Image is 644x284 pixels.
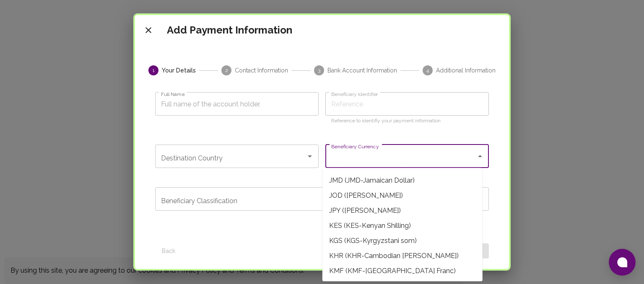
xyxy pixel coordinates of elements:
span: KMF (KMF-[GEOGRAPHIC_DATA] Franc) [322,263,483,279]
span: JMD (JMD-Jamaican Dollar) [322,173,483,188]
span: JOD ([PERSON_NAME]) [322,188,483,203]
text: 3 [318,67,320,73]
input: Reference [325,92,489,116]
text: 1 [153,67,155,73]
text: 2 [225,67,228,73]
span: Contact Information [235,66,288,75]
span: KHR (KHR-Cambodian [PERSON_NAME]) [322,248,483,263]
button: Open chat window [609,249,636,276]
button: Close [474,150,486,162]
label: Beneficiary Currency [331,143,379,150]
input: Full name of the account holder. [155,92,319,116]
h5: Add Payment Information [167,23,292,37]
button: Open [304,150,316,162]
button: close [140,22,157,39]
span: Additional Information [436,66,496,75]
span: KGS (KGS-Kyrgyzstani som) [322,233,483,248]
span: Your Details [162,66,196,75]
span: KES (KES-Kenyan Shilling) [322,218,483,233]
label: Beneficiary Identifier [331,90,378,98]
text: 4 [426,67,429,73]
label: Full Name [161,90,184,98]
span: JPY ([PERSON_NAME]) [322,203,483,218]
span: Bank Account Information [327,66,397,75]
p: Reference to identifiy your payment information [331,117,483,125]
